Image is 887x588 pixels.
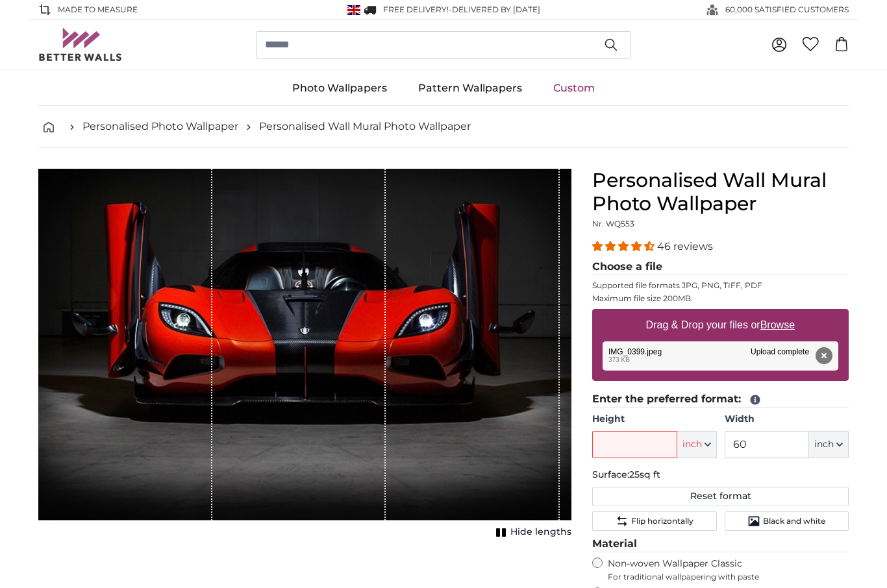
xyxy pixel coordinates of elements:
[592,169,849,215] h1: Personalised Wall Mural Photo Wallpaper
[82,119,238,134] a: Personalised Photo Wallpaper
[592,240,657,252] span: 4.37 stars
[592,293,849,304] p: Maximum file size 200MB.
[592,487,849,506] button: Reset format
[277,71,403,105] a: Photo Wallpapers
[657,240,713,252] span: 46 reviews
[608,557,849,582] label: Non-woven Wallpaper Classic
[592,536,849,552] legend: Material
[403,71,538,105] a: Pattern Wallpapers
[641,312,800,338] label: Drag & Drop your files or
[608,572,849,582] span: For traditional wallpapering with paste
[449,5,540,14] span: -
[592,391,849,408] legend: Enter the preferred format:
[383,5,449,14] span: FREE delivery!
[760,319,795,330] u: Browse
[592,219,634,228] span: Nr. WQ553
[763,516,825,526] span: Black and white
[452,5,540,14] span: Delivered by [DATE]
[38,169,571,541] div: 1 of 1
[592,413,716,426] label: Height
[38,28,123,61] img: Betterwalls
[677,431,717,458] button: inch
[809,431,849,458] button: inch
[629,469,660,480] span: 25sq ft
[725,413,849,426] label: Width
[682,438,702,451] span: inch
[814,438,834,451] span: inch
[538,71,610,105] a: Custom
[347,5,360,15] img: United Kingdom
[58,4,138,16] span: Made to Measure
[725,4,849,16] span: 60,000 SATISFIED CUSTOMERS
[592,511,716,531] button: Flip horizontally
[631,516,693,526] span: Flip horizontally
[592,469,849,482] p: Surface:
[38,106,849,148] nav: breadcrumbs
[592,280,849,291] p: Supported file formats JPG, PNG, TIFF, PDF
[492,523,571,541] button: Hide lengths
[725,511,849,531] button: Black and white
[510,526,571,539] span: Hide lengths
[592,259,849,275] legend: Choose a file
[259,119,471,134] a: Personalised Wall Mural Photo Wallpaper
